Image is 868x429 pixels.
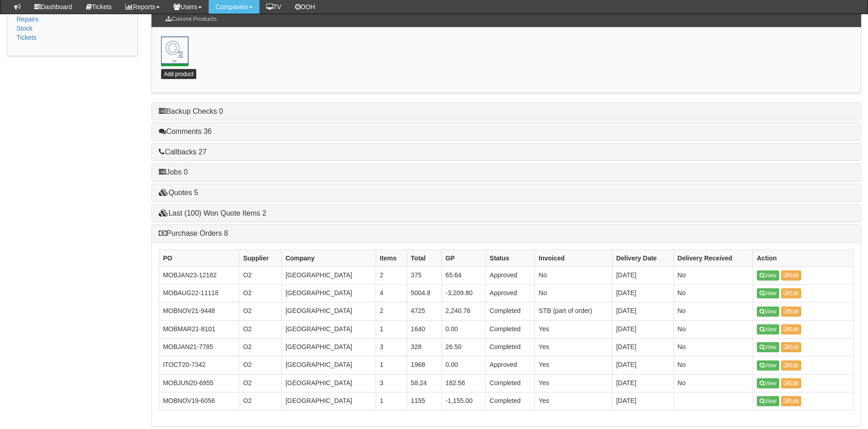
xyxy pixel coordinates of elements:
[376,374,407,392] td: 3
[486,320,535,338] td: Completed
[757,324,779,334] a: View
[161,11,221,27] h3: Current Products
[239,285,281,302] td: O2
[159,285,239,302] td: MOBAUG22-11118
[281,374,376,392] td: [GEOGRAPHIC_DATA]
[376,266,407,284] td: 2
[757,270,779,281] a: View
[486,356,535,374] td: Approved
[535,266,612,284] td: No
[442,285,485,302] td: -3,209.80
[239,302,281,320] td: O2
[442,302,485,320] td: 2,240.76
[239,392,281,410] td: O2
[159,302,239,320] td: MOBNOV21-9448
[281,356,376,374] td: [GEOGRAPHIC_DATA]
[674,356,753,374] td: No
[757,396,779,406] a: View
[535,285,612,302] td: No
[442,249,485,266] th: GP
[239,249,281,266] th: Supplier
[239,266,281,284] td: O2
[612,266,674,284] td: [DATE]
[674,338,753,356] td: No
[407,249,442,266] th: Total
[486,392,535,410] td: Completed
[753,249,853,266] th: Action
[159,107,223,115] a: Backup Checks 0
[486,249,535,266] th: Status
[159,392,239,410] td: MOBNOV19-6056
[407,320,442,338] td: 1640
[281,249,376,266] th: Company
[757,342,779,352] a: View
[612,285,674,302] td: [DATE]
[442,320,485,338] td: 0.00
[486,266,535,284] td: Approved
[159,338,239,356] td: MOBJAN21-7785
[612,249,674,266] th: Delivery Date
[281,392,376,410] td: [GEOGRAPHIC_DATA]
[535,302,612,320] td: STB (part of order)
[486,302,535,320] td: Completed
[781,378,802,388] a: Edit
[674,320,753,338] td: No
[161,69,196,79] a: Add product
[239,356,281,374] td: O2
[239,320,281,338] td: O2
[407,338,442,356] td: 328
[674,285,753,302] td: No
[781,342,802,352] a: Edit
[239,374,281,392] td: O2
[407,356,442,374] td: 1968
[535,249,612,266] th: Invoiced
[757,288,779,298] a: View
[757,378,779,388] a: View
[16,16,38,23] a: Repairs
[376,302,407,320] td: 2
[757,307,779,317] a: View
[407,374,442,392] td: 58.24
[376,320,407,338] td: 1
[159,356,239,374] td: ITOCT20-7342
[281,338,376,356] td: [GEOGRAPHIC_DATA]
[781,360,802,371] a: Edit
[535,374,612,392] td: Yes
[781,324,802,334] a: Edit
[486,285,535,302] td: Approved
[407,266,442,284] td: 375
[535,338,612,356] td: Yes
[159,266,239,284] td: MOBJAN23-12182
[781,270,802,281] a: Edit
[535,356,612,374] td: Yes
[486,338,535,356] td: Completed
[161,37,189,64] img: o2.png
[781,396,802,406] a: Edit
[612,392,674,410] td: [DATE]
[442,356,485,374] td: 0.00
[281,285,376,302] td: [GEOGRAPHIC_DATA]
[486,374,535,392] td: Completed
[159,320,239,338] td: MOBMAR21-8101
[159,229,228,237] a: Purchase Orders 8
[407,392,442,410] td: 1155
[407,285,442,302] td: 5004.8
[159,189,198,196] a: Quotes 5
[612,320,674,338] td: [DATE]
[535,392,612,410] td: Yes
[757,360,779,371] a: View
[442,266,485,284] td: 65.64
[159,148,207,156] a: Callbacks 27
[612,356,674,374] td: [DATE]
[674,266,753,284] td: No
[159,374,239,392] td: MOBJUN20-6955
[781,307,802,317] a: Edit
[159,249,239,266] th: PO
[781,288,802,298] a: Edit
[16,34,37,41] a: Tickets
[376,249,407,266] th: Items
[535,320,612,338] td: Yes
[612,374,674,392] td: [DATE]
[161,37,189,64] a: Mobile o2<br> 18th Nov 2019 <br> 18th Nov 2021
[376,356,407,374] td: 1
